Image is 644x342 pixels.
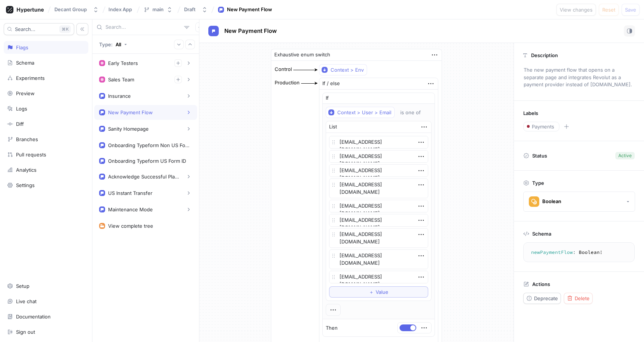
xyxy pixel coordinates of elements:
[523,293,561,304] button: Deprecate
[99,41,113,47] p: Type:
[575,296,590,301] span: Delete
[527,246,631,259] textarea: newPaymentFlow: Boolean!
[15,27,35,31] span: Search...
[532,231,551,237] p: Schema
[108,190,152,196] div: US Instant Transfer
[16,44,28,50] div: Flags
[329,214,428,227] textarea: [EMAIL_ADDRESS][DOMAIN_NAME]
[520,64,638,91] p: The new payment flow that opens on a separate page and integrates Revolut as a payment provider i...
[4,310,88,323] a: Documentation
[329,200,428,212] textarea: [EMAIL_ADDRESS][DOMAIN_NAME]
[16,182,35,188] div: Settings
[329,286,428,298] button: ＋Value
[16,298,37,304] div: Live chat
[16,314,51,320] div: Documentation
[224,28,277,34] span: New Payment Flow
[108,174,179,180] div: Acknowledge Successful Plaid Payment
[51,3,102,16] button: Decant Group
[274,51,330,59] div: Exhaustive enum switch
[184,6,196,13] div: Draft
[329,164,428,177] textarea: [EMAIL_ADDRESS][DOMAIN_NAME]
[329,249,428,269] textarea: [EMAIL_ADDRESS][DOMAIN_NAME]
[152,6,164,13] div: main
[54,6,87,13] div: Decant Group
[326,107,395,118] button: Context > User > Email
[329,228,428,248] textarea: [EMAIL_ADDRESS][DOMAIN_NAME]
[523,110,538,116] p: Labels
[329,136,428,149] textarea: [EMAIL_ADDRESS][DOMAIN_NAME]
[275,79,300,87] div: Production
[534,296,558,301] span: Deprecate
[523,122,559,131] button: Payments
[532,281,550,287] p: Actions
[141,3,176,16] button: main
[105,24,181,31] input: Search...
[174,40,184,49] button: Expand all
[16,75,45,81] div: Experiments
[326,94,329,102] p: If
[326,324,338,332] p: Then
[108,77,134,83] div: Sales Team
[532,150,547,161] p: Status
[108,206,153,212] div: Maintenance Mode
[397,107,432,118] button: is one of
[16,90,35,96] div: Preview
[532,180,544,186] p: Type
[16,329,35,335] div: Sign out
[329,178,428,198] textarea: [EMAIL_ADDRESS][DOMAIN_NAME]
[16,283,29,289] div: Setup
[376,290,388,294] span: Value
[329,271,428,283] textarea: [EMAIL_ADDRESS][DOMAIN_NAME]
[542,198,561,205] div: Boolean
[108,223,153,229] div: View complete tree
[97,38,130,51] button: Type: All
[108,126,149,132] div: Sanity Homepage
[622,4,640,16] button: Save
[16,152,46,158] div: Pull requests
[227,6,272,13] div: New Payment Flow
[556,4,596,16] button: View changes
[4,23,74,35] button: Search...K
[400,109,421,116] div: is one of
[181,3,211,16] button: Draft
[108,7,132,12] span: Index App
[59,25,71,33] div: K
[185,40,195,49] button: Collapse all
[337,109,391,116] div: Context > User > Email
[329,123,337,131] div: List
[108,109,153,115] div: New Payment Flow
[625,7,636,12] span: Save
[369,290,374,294] span: ＋
[16,136,38,142] div: Branches
[329,150,428,163] textarea: [EMAIL_ADDRESS][DOMAIN_NAME]
[116,41,121,47] div: All
[618,152,632,159] div: Active
[322,80,340,87] div: If / else
[16,106,27,112] div: Logs
[564,293,593,304] button: Delete
[16,167,37,173] div: Analytics
[602,7,615,12] span: Reset
[108,60,138,66] div: Early Testers
[16,121,24,127] div: Diff
[560,7,593,12] span: View changes
[599,4,619,16] button: Reset
[319,64,367,75] button: Context > Env
[108,158,186,164] div: Onboarding Typeform US Form ID
[275,66,292,73] div: Control
[531,52,558,58] p: Description
[16,60,34,66] div: Schema
[108,93,131,99] div: Insurance
[532,124,554,129] span: Payments
[523,192,635,212] button: Boolean
[331,67,364,73] div: Context > Env
[108,142,189,148] div: Onboarding Typeform Non US Form ID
